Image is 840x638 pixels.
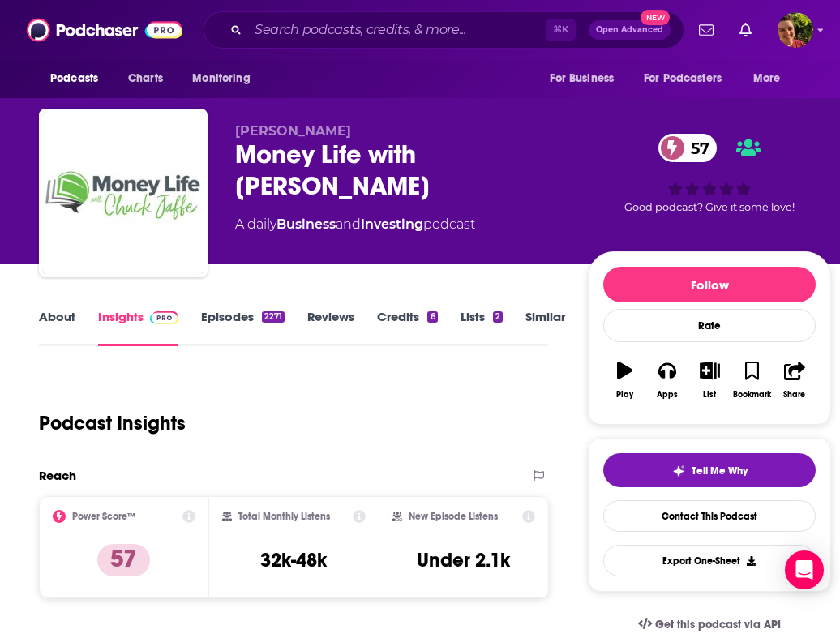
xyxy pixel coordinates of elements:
a: Reviews [307,309,354,346]
span: Open Advanced [596,26,663,34]
div: Bookmark [733,390,771,400]
button: Export One-Sheet [603,545,816,576]
span: Tell Me Why [692,465,748,477]
button: Apps [646,351,688,409]
img: tell me why sparkle [672,465,685,477]
span: ⌘ K [546,19,576,41]
button: Share [774,351,816,409]
h2: Power Score™ [72,511,135,522]
div: 2271 [262,311,285,323]
a: Show notifications dropdown [692,16,720,44]
a: Similar [525,309,565,346]
a: Investing [361,216,423,232]
a: Charts [118,63,173,94]
button: open menu [538,63,634,94]
button: open menu [39,63,119,94]
span: More [753,67,781,90]
img: Money Life with Chuck Jaffe [42,112,204,274]
button: open menu [633,63,745,94]
div: Apps [657,390,678,400]
span: and [336,216,361,232]
button: open menu [742,63,801,94]
span: Good podcast? Give it some love! [624,201,795,213]
button: open menu [181,63,271,94]
span: New [641,10,670,25]
a: About [39,309,75,346]
span: 57 [675,134,718,162]
h2: New Episode Listens [409,511,498,522]
img: Podchaser - Follow, Share and Rate Podcasts [27,15,182,45]
span: Logged in as Marz [778,12,813,48]
a: InsightsPodchaser Pro [98,309,178,346]
h2: Reach [39,468,76,483]
button: Show profile menu [778,12,813,48]
button: Bookmark [731,351,773,409]
h2: Total Monthly Listens [238,511,330,522]
span: Get this podcast via API [655,618,781,632]
div: 57Good podcast? Give it some love! [588,123,831,224]
button: Open AdvancedNew [589,20,671,40]
a: Episodes2271 [201,309,285,346]
span: For Podcasters [644,67,722,90]
img: User Profile [778,12,813,48]
div: Rate [603,309,816,342]
span: Charts [128,67,163,90]
a: Contact This Podcast [603,500,816,532]
button: tell me why sparkleTell Me Why [603,453,816,487]
img: Podchaser Pro [150,311,178,324]
h3: Under 2.1k [417,548,510,572]
a: Show notifications dropdown [733,16,758,44]
div: Open Intercom Messenger [785,550,824,589]
a: Lists2 [461,309,503,346]
div: Play [616,390,633,400]
button: Play [603,351,645,409]
button: List [688,351,731,409]
div: Search podcasts, credits, & more... [204,11,684,49]
span: Monitoring [192,67,250,90]
input: Search podcasts, credits, & more... [248,17,546,43]
a: Business [276,216,336,232]
div: List [703,390,716,400]
div: Share [783,390,805,400]
div: 2 [493,311,503,323]
a: Credits6 [377,309,437,346]
p: 57 [97,544,150,576]
span: For Business [550,67,614,90]
span: Podcasts [50,67,98,90]
span: [PERSON_NAME] [235,123,351,139]
a: 57 [658,134,718,162]
h3: 32k-48k [260,548,327,572]
div: A daily podcast [235,215,475,234]
h1: Podcast Insights [39,411,186,435]
div: 6 [427,311,437,323]
button: Follow [603,267,816,302]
